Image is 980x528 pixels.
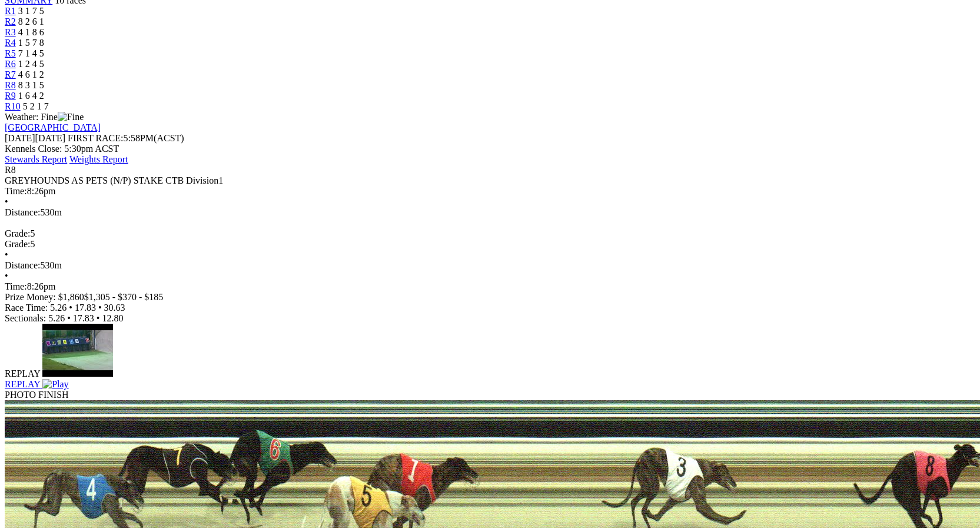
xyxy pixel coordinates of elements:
span: • [98,303,102,313]
span: R8 [5,165,16,175]
span: 1 5 7 8 [18,38,44,48]
div: 5 [5,228,975,239]
a: Stewards Report [5,154,67,164]
img: default.jpg [42,324,113,377]
img: Fine [58,112,84,122]
span: Grade: [5,228,31,238]
span: 5.26 [50,303,67,313]
span: [DATE] [5,133,65,143]
span: PHOTO FINISH [5,390,69,400]
span: [DATE] [5,133,35,143]
span: 5 2 1 7 [23,101,49,111]
div: 530m [5,260,975,271]
a: REPLAY Play [5,368,975,390]
div: Kennels Close: 5:30pm ACST [5,144,975,154]
a: R3 [5,27,16,37]
a: R6 [5,59,16,69]
a: R4 [5,38,16,48]
span: • [67,313,71,323]
a: R8 [5,80,16,90]
span: 12.80 [102,313,123,323]
div: 8:26pm [5,281,975,292]
a: R7 [5,69,16,79]
a: Weights Report [69,154,128,164]
span: $1,305 - $370 - $185 [84,292,164,302]
span: 17.83 [75,303,96,313]
span: 30.63 [104,303,125,313]
span: 7 1 4 5 [18,48,44,58]
div: 530m [5,207,975,218]
span: Grade: [5,239,31,249]
span: Race Time: [5,303,48,313]
a: R2 [5,16,16,26]
span: • [5,271,8,281]
span: 5.26 [48,313,65,323]
a: R9 [5,91,16,101]
span: 8 2 6 1 [18,16,44,26]
span: Time: [5,186,27,196]
a: R5 [5,48,16,58]
span: REPLAY [5,379,40,389]
span: 4 6 1 2 [18,69,44,79]
div: 8:26pm [5,186,975,197]
span: Distance: [5,207,40,217]
span: 1 2 4 5 [18,59,44,69]
span: 8 3 1 5 [18,80,44,90]
span: REPLAY [5,368,40,378]
div: GREYHOUNDS AS PETS (N/P) STAKE CTB Division1 [5,175,975,186]
span: 4 1 8 6 [18,27,44,37]
div: Prize Money: $1,860 [5,292,975,303]
span: Sectionals: [5,313,46,323]
a: [GEOGRAPHIC_DATA] [5,122,101,132]
span: 17.83 [73,313,94,323]
span: Time: [5,281,27,291]
span: • [69,303,72,313]
img: Play [42,379,68,390]
span: Distance: [5,260,40,270]
span: • [5,250,8,260]
span: 1 6 4 2 [18,91,44,101]
span: Weather: Fine [5,112,84,122]
a: R10 [5,101,21,111]
span: • [5,197,8,207]
span: • [97,313,100,323]
span: FIRST RACE: [68,133,123,143]
span: 5:58PM(ACST) [68,133,184,143]
a: R1 [5,6,16,16]
span: 3 1 7 5 [18,6,44,16]
div: 5 [5,239,975,250]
